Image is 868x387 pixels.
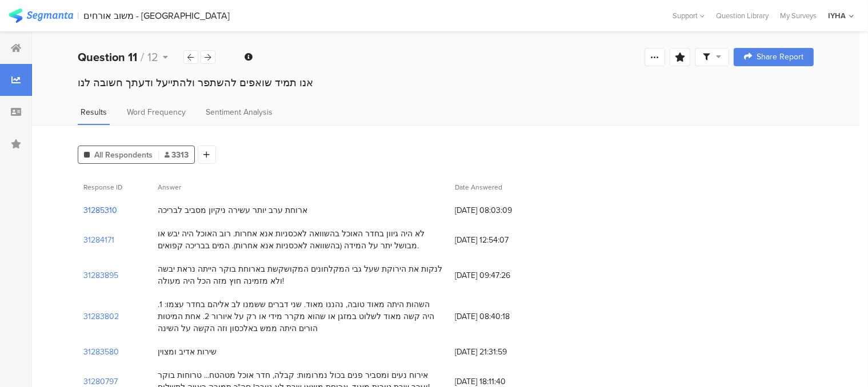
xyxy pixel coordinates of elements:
[81,106,107,118] span: Results
[78,9,79,22] div: |
[455,182,502,192] span: Date Answered
[83,182,122,192] span: Response ID
[147,49,158,66] span: 12
[165,149,189,161] span: 3313
[83,346,119,358] section: 31283580
[127,106,186,118] span: Word Frequency
[455,346,546,358] span: [DATE] 21:31:59
[78,49,137,66] b: Question 11
[455,311,546,322] span: [DATE] 08:40:18
[455,234,546,246] span: [DATE] 12:54:07
[158,299,443,334] div: השהות היתה מאוד טובה, נהננו מאוד. שני דברים ששמנו לב אליהם בחדר עצמו: 1. היה קשה מאוד לשלוט במזגן...
[83,269,118,281] section: 31283895
[83,311,119,322] section: 31283802
[78,75,814,90] div: אנו תמיד שואפים להשתפר ולהתייעל ודעתך חשובה לנו
[158,263,443,287] div: לנקות את הירוקת שעל גבי המקלחונים המקושקשת בארוחת בוקר הייתה נראת יבשה ולא מזמינה חוץ מזה הכל היה...
[9,9,73,23] img: segmanta logo
[455,269,546,281] span: [DATE] 09:47:26
[206,106,273,118] span: Sentiment Analysis
[455,204,546,216] span: [DATE] 08:03:09
[757,53,803,61] span: Share Report
[158,346,217,358] div: שירות אדיב ומצוין
[83,234,114,246] section: 31284171
[158,204,307,216] div: ארוחת ערב יותר עשירה ניקיון מסביב לבריכה
[710,10,774,21] a: Question Library
[83,204,117,216] section: 31285310
[141,49,144,66] span: /
[774,10,822,21] a: My Surveys
[828,10,846,21] div: IYHA
[94,149,153,161] span: All Respondents
[84,10,230,21] div: משוב אורחים - [GEOGRAPHIC_DATA]
[673,7,705,25] div: Support
[158,228,443,252] div: לא היה גיוון בחדר האוכל בהשוואה לאכסניות אנא אחרות. רוב האוכל היה יבש או מבושל יתר על המידה (בהשו...
[158,182,181,192] span: Answer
